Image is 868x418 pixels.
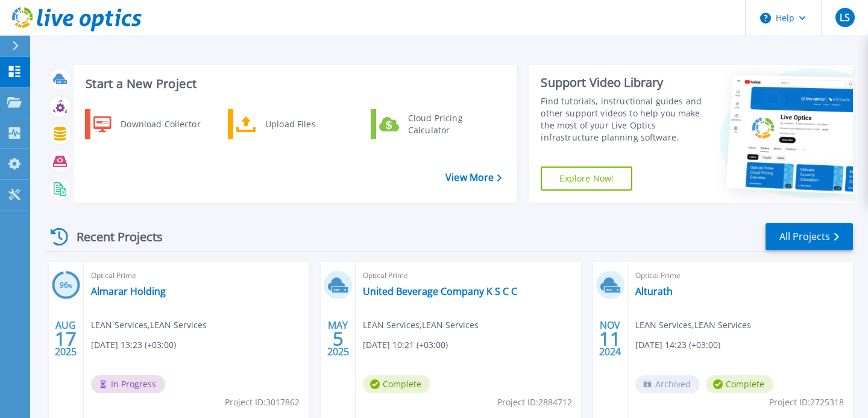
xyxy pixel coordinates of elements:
[599,317,621,361] div: NOV 2024
[333,334,344,344] span: 5
[635,318,751,332] span: LEAN Services , LEAN Services
[228,109,351,139] a: Upload Files
[46,222,179,252] div: Recent Projects
[363,318,479,332] span: LEAN Services , LEAN Services
[363,285,517,297] a: United Beverage Company K S C C
[541,95,703,144] div: Find tutorials, instructional guides and other support videos to help you make the most of your L...
[445,172,502,183] a: View More
[55,334,77,344] span: 17
[327,317,350,361] div: MAY 2025
[635,338,720,352] span: [DATE] 14:23 (+03:00)
[85,109,209,139] a: Download Collector
[497,396,572,409] span: Project ID: 2884712
[91,318,207,332] span: LEAN Services , LEAN Services
[68,282,72,289] span: %
[54,317,77,361] div: AUG 2025
[225,396,300,409] span: Project ID: 3017862
[769,396,844,409] span: Project ID: 2725318
[115,112,206,136] div: Download Collector
[259,112,348,136] div: Upload Files
[635,285,673,297] a: Alturath
[635,375,700,393] span: Archived
[541,75,703,90] div: Support Video Library
[371,109,494,139] a: Cloud Pricing Calculator
[86,77,502,90] h3: Start a New Project
[91,338,176,352] span: [DATE] 13:23 (+03:00)
[91,269,301,282] span: Optical Prime
[52,279,80,293] h3: 96
[402,112,491,136] div: Cloud Pricing Calculator
[91,285,166,297] a: Almarar Holding
[599,334,621,344] span: 11
[766,223,853,250] a: All Projects
[363,269,573,282] span: Optical Prime
[91,375,165,393] span: In Progress
[363,338,448,352] span: [DATE] 10:21 (+03:00)
[840,13,850,22] span: LS
[635,269,846,282] span: Optical Prime
[363,375,430,393] span: Complete
[541,166,632,191] a: Explore Now!
[706,375,773,393] span: Complete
